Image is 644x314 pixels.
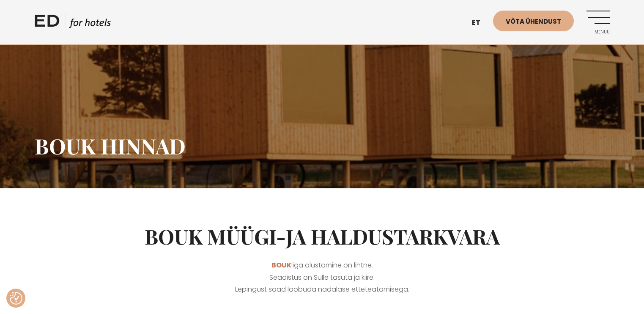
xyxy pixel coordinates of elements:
p: ’iga alustamine on lihtne. Seadistus on Sulle tasuta ja kiire. Lepingust saad loobuda nädalase et... [35,259,610,296]
a: Menüü [586,11,610,34]
h2: BOUK müügi-ja haldustarkvara [35,224,610,249]
a: BOUK [271,260,291,270]
button: Nõusolekueelistused [10,292,22,305]
a: et [468,13,493,33]
h1: BOUK hinnad [35,133,610,159]
span: Menüü [586,30,610,35]
a: Võta ühendust [493,11,574,31]
a: ED HOTELS [35,13,111,34]
img: Revisit consent button [10,292,22,305]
